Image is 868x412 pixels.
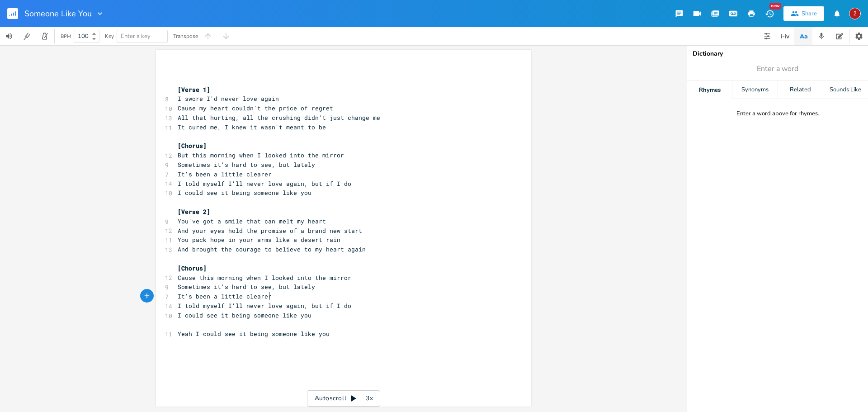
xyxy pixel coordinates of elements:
[757,64,798,74] span: Enter a word
[178,245,366,253] span: And brought the courage to believe to my heart again
[178,217,326,225] span: You've got a smile that can melt my heart
[693,51,863,57] div: Dictionary
[687,81,732,99] div: Rhymes
[178,189,311,197] span: I could see it being someone like you
[178,85,210,94] span: [Verse 1]
[769,3,781,9] div: New
[736,110,819,118] div: Enter a word above for rhymes.
[178,104,333,112] span: Cause my heart couldn't the price of regret
[178,330,330,338] span: Yeah I could see it being someone like you
[778,81,823,99] div: Related
[178,123,326,131] span: It cured me, I knew it wasn't meant to be
[178,283,315,291] span: Sometimes it's hard to see, but lately
[178,227,362,235] span: And your eyes hold the promise of a brand new start
[178,311,311,319] span: I could see it being someone like you
[178,302,351,310] span: I told myself I'll never love again, but if I do
[24,9,92,18] span: Someone Like You
[121,32,151,40] span: Enter a key
[178,114,380,122] span: All that hurting, all the crushing didn't just change me
[178,274,351,282] span: Cause this morning when I looked into the mirror
[823,81,868,99] div: Sounds Like
[178,264,207,272] span: [Chorus]
[307,390,380,407] div: Autoscroll
[783,6,824,21] button: Share
[178,95,279,103] span: I swore I'd never love again
[178,161,315,169] span: Sometimes it's hard to see, but lately
[178,180,351,188] span: I told myself I'll never love again, but if I do
[732,81,777,99] div: Synonyms
[849,8,861,19] div: 2WaterMatt
[361,390,377,407] div: 3x
[178,292,272,300] span: It's been a little clearer
[105,33,114,39] div: Key
[178,208,210,216] span: [Verse 2]
[178,170,272,178] span: It's been a little clearer
[61,34,71,39] div: BPM
[178,142,207,150] span: [Chorus]
[173,33,198,39] div: Transpose
[178,151,344,159] span: But this morning when I looked into the mirror
[802,9,817,18] div: Share
[760,5,778,22] button: New
[849,3,861,24] button: 2
[178,236,340,244] span: You pack hope in your arms like a desert rain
